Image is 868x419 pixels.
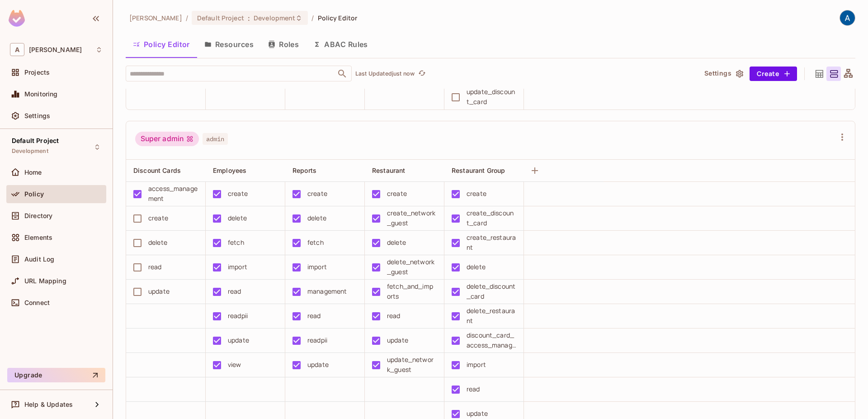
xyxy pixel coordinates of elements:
[148,238,167,248] div: delete
[336,67,349,80] button: Open
[24,90,58,98] span: Monitoring
[416,68,427,79] button: refresh
[307,311,321,321] div: read
[228,238,244,248] div: fetch
[126,33,197,56] button: Policy Editor
[307,286,347,296] div: management
[307,189,327,199] div: create
[467,262,486,272] div: delete
[228,213,247,223] div: delete
[701,67,746,81] button: Settings
[467,233,516,252] div: create_restaurant
[24,190,44,198] span: Policy
[228,286,241,296] div: read
[203,133,228,145] span: admin
[307,360,329,370] div: update
[24,169,42,176] span: Home
[247,14,250,22] span: :
[387,257,437,277] div: delete_network_guest
[318,14,358,22] span: Policy Editor
[467,281,516,301] div: delete_discount_card
[467,384,480,394] div: read
[418,69,426,78] span: refresh
[306,33,375,56] button: ABAC Rules
[261,33,306,56] button: Roles
[467,360,486,370] div: import
[387,281,437,301] div: fetch_and_imports
[148,286,170,296] div: update
[24,112,50,119] span: Settings
[452,167,505,174] span: Restaurant Group
[387,335,408,345] div: update
[467,189,486,199] div: create
[9,10,25,27] img: SReyMgAAAABJRU5ErkJggg==
[135,132,199,146] div: Super admin
[750,67,797,81] button: Create
[307,213,326,223] div: delete
[387,238,406,248] div: delete
[307,262,327,272] div: import
[467,409,488,419] div: update
[197,33,261,56] button: Resources
[133,167,181,174] span: Discount Cards
[197,14,244,22] span: Default Project
[148,184,198,204] div: access_management
[129,14,182,22] span: the active workspace
[7,368,105,382] button: Upgrade
[467,306,516,326] div: delete_restaurant
[228,360,241,370] div: view
[24,69,50,76] span: Projects
[467,208,516,228] div: create_discount_card
[213,167,246,174] span: Employees
[228,335,249,345] div: update
[228,262,247,272] div: import
[355,70,415,77] p: Last Updated just now
[415,68,427,79] span: Click to refresh data
[148,213,168,223] div: create
[12,137,59,144] span: Default Project
[148,262,162,272] div: read
[387,311,401,321] div: read
[12,148,48,155] span: Development
[29,46,82,53] span: Workspace: Aman Sharma
[307,335,327,345] div: readpii
[311,14,314,22] li: /
[24,256,54,263] span: Audit Log
[254,14,295,22] span: Development
[467,87,516,107] div: update_discount_card
[387,189,407,199] div: create
[228,311,248,321] div: readpii
[186,14,188,22] li: /
[467,330,516,350] div: discount_card_access_management
[24,212,52,219] span: Directory
[387,208,437,228] div: create_network_guest
[307,238,324,248] div: fetch
[24,299,50,306] span: Connect
[10,43,24,56] span: A
[292,167,316,174] span: Reports
[24,234,52,241] span: Elements
[24,277,66,285] span: URL Mapping
[24,401,73,408] span: Help & Updates
[228,189,248,199] div: create
[387,355,437,375] div: update_network_guest
[372,167,406,174] span: Restaurant
[840,10,855,25] img: Aman Sharma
